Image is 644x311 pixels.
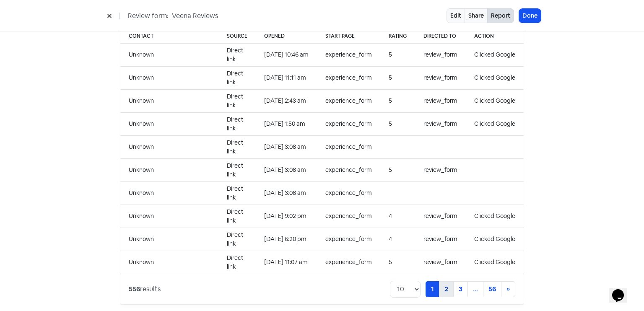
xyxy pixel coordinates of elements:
td: review_form [415,158,466,181]
td: review_form [415,66,466,89]
td: [DATE] 3:08 am [256,181,317,205]
td: [DATE] 9:02 pm [256,205,317,228]
td: Direct link [218,66,256,89]
div: results [129,284,161,294]
td: review_form [415,89,466,112]
td: review_form [415,112,466,135]
td: experience_form [317,228,380,251]
td: 5 [380,43,415,66]
td: 5 [380,66,415,89]
th: Start page [317,29,380,44]
td: 5 [380,251,415,274]
td: Direct link [218,228,256,251]
td: Unknown [120,89,218,112]
span: » [506,285,510,293]
td: Unknown [120,181,218,205]
td: [DATE] 6:20 pm [256,228,317,251]
td: Direct link [218,135,256,158]
a: Edit [447,8,465,23]
td: experience_form [317,43,380,66]
td: Clicked Google [466,89,524,112]
td: Unknown [120,112,218,135]
a: 56 [483,281,501,297]
td: Unknown [120,66,218,89]
iframe: chat widget [609,277,636,303]
td: experience_form [317,251,380,274]
a: 2 [439,281,454,297]
td: Clicked Google [466,66,524,89]
td: [DATE] 1:50 am [256,112,317,135]
td: experience_form [317,158,380,181]
td: Clicked Google [466,205,524,228]
a: Next [501,281,515,297]
td: experience_form [317,112,380,135]
a: 3 [453,281,468,297]
strong: 556 [129,285,140,293]
td: Unknown [120,251,218,274]
span: Review form: [128,11,169,21]
td: review_form [415,205,466,228]
td: Direct link [218,205,256,228]
td: [DATE] 11:11 am [256,66,317,89]
td: 5 [380,89,415,112]
td: review_form [415,251,466,274]
td: Unknown [120,135,218,158]
td: experience_form [317,66,380,89]
td: Direct link [218,89,256,112]
td: Clicked Google [466,43,524,66]
td: Direct link [218,43,256,66]
td: [DATE] 3:08 am [256,158,317,181]
td: Unknown [120,43,218,66]
td: 4 [380,228,415,251]
td: [DATE] 11:07 am [256,251,317,274]
th: Action [466,29,524,44]
td: review_form [415,228,466,251]
td: Clicked Google [466,112,524,135]
td: Clicked Google [466,228,524,251]
td: experience_form [317,89,380,112]
td: experience_form [317,135,380,158]
td: 5 [380,112,415,135]
button: Done [519,9,541,23]
td: experience_form [317,205,380,228]
a: 1 [426,281,439,297]
th: Opened [256,29,317,44]
button: Report [487,8,514,23]
th: Contact [120,29,218,44]
td: review_form [415,43,466,66]
td: Unknown [120,158,218,181]
td: Direct link [218,112,256,135]
td: experience_form [317,181,380,205]
td: [DATE] 2:43 am [256,89,317,112]
td: [DATE] 10:46 am [256,43,317,66]
td: 5 [380,158,415,181]
td: Direct link [218,181,256,205]
th: Rating [380,29,415,44]
a: ... [467,281,483,297]
td: Unknown [120,205,218,228]
a: Share [465,8,488,23]
td: Clicked Google [466,251,524,274]
td: [DATE] 3:08 am [256,135,317,158]
th: Source [218,29,256,44]
td: Direct link [218,158,256,181]
th: Directed to [415,29,466,44]
td: 4 [380,205,415,228]
td: Unknown [120,228,218,251]
td: Direct link [218,251,256,274]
